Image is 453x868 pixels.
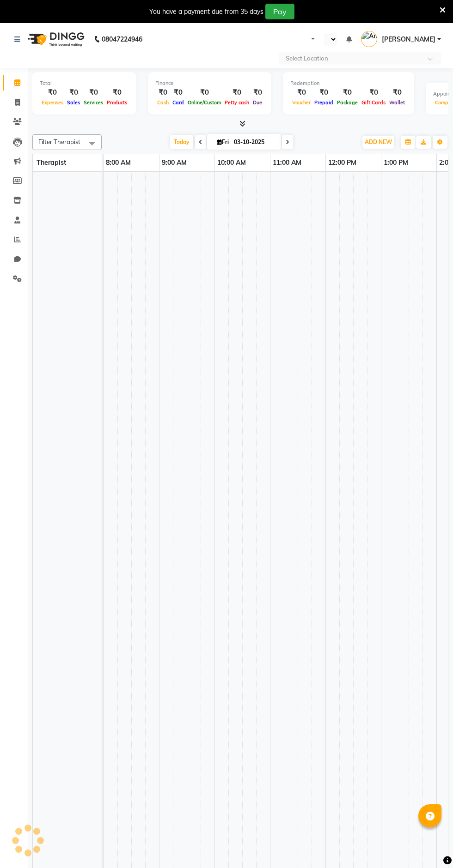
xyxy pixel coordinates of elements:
[312,87,335,98] div: ₹0
[290,87,312,98] div: ₹0
[286,54,328,63] div: Select Location
[40,87,65,98] div: ₹0
[312,99,335,106] span: Prepaid
[155,99,171,106] span: Cash
[223,87,251,98] div: ₹0
[360,99,387,106] span: Gift Cards
[40,99,65,106] span: Expenses
[270,156,304,169] a: 11:00 AM
[82,87,105,98] div: ₹0
[155,87,171,98] div: ₹0
[82,99,105,106] span: Services
[186,87,223,98] div: ₹0
[381,156,410,169] a: 1:00 PM
[290,79,407,87] div: Redemption
[215,156,248,169] a: 10:00 AM
[360,87,387,98] div: ₹0
[382,35,435,44] span: [PERSON_NAME]
[231,135,277,149] input: 2025-10-03
[223,99,251,106] span: Petty cash
[335,87,360,98] div: ₹0
[149,7,263,17] div: You have a payment due from 35 days
[155,79,264,87] div: Finance
[186,99,223,106] span: Online/Custom
[387,99,407,106] span: Wallet
[37,158,66,167] span: Therapist
[362,136,394,149] button: ADD NEW
[290,99,312,106] span: Voucher
[171,87,186,98] div: ₹0
[251,99,264,106] span: Due
[170,135,193,149] span: Today
[387,87,407,98] div: ₹0
[214,139,231,145] span: Fri
[335,99,360,106] span: Package
[65,87,82,98] div: ₹0
[102,26,142,52] b: 08047224946
[65,99,82,106] span: Sales
[38,138,80,145] span: Filter Therapist
[159,156,189,169] a: 9:00 AM
[24,26,87,52] img: logo
[251,87,264,98] div: ₹0
[361,31,377,47] img: Anubhav
[365,139,392,145] span: ADD NEW
[171,99,186,106] span: Card
[326,156,359,169] a: 12:00 PM
[105,99,129,106] span: Products
[105,87,129,98] div: ₹0
[104,156,133,169] a: 8:00 AM
[40,79,129,87] div: Total
[265,4,294,19] button: Pay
